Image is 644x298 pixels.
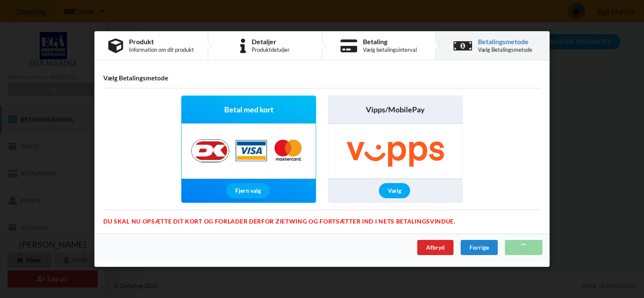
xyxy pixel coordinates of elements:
span: Vipps/MobilePay [366,104,425,115]
div: Du skal nu opsætte dit kort og forlader derfor Zietwing og fortsætter ind i Nets betalingsvindue. [103,210,541,219]
img: Nets [182,124,315,178]
div: Produkt [129,38,194,45]
div: Betaling [363,38,417,45]
h4: Vælg Betalingsmetode [103,74,541,82]
div: Information om dit produkt [129,46,194,53]
span: Betal med kort [224,104,274,115]
div: Vælg betalingsinterval [363,46,417,53]
div: Betalingsmetode [478,38,532,45]
div: Fjern valg [226,183,270,198]
div: Vælg Betalingsmetode [478,46,532,53]
img: Vipps/MobilePay [328,124,462,178]
div: Forrige [461,240,498,255]
div: Detaljer [252,38,290,45]
div: Vælg [379,183,410,198]
div: Produktdetaljer [252,46,290,53]
div: Afbryd [417,240,453,255]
